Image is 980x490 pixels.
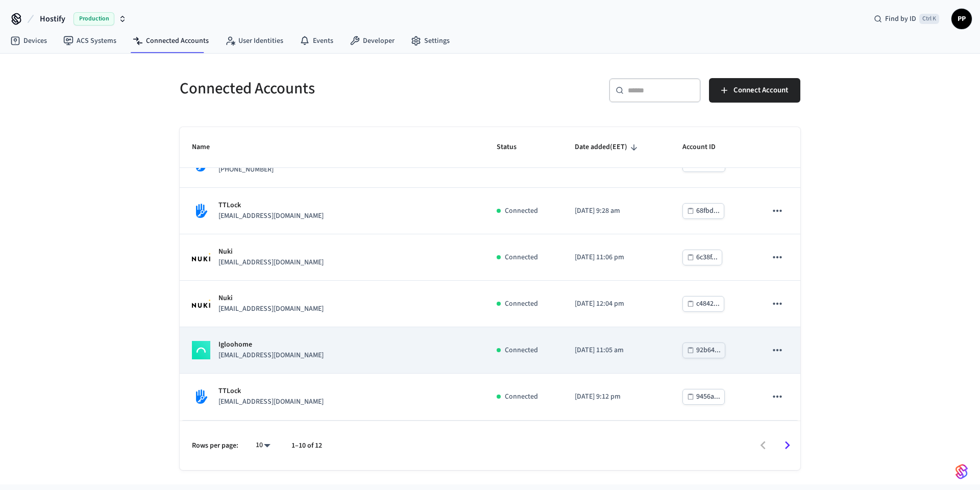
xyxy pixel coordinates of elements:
span: Connect Account [733,84,788,97]
p: [PHONE_NUMBER] [218,164,274,175]
img: SeamLogoGradient.69752ec5.svg [955,463,968,480]
div: 6c38f... [696,251,718,264]
p: Rows per page: [192,440,238,451]
p: [DATE] 9:12 pm [575,391,657,402]
p: TTLock [218,200,324,211]
div: 9456a... [696,390,720,403]
button: 6c38f... [682,250,722,265]
span: Status [497,139,530,155]
span: PP [952,10,971,28]
a: Settings [403,32,458,50]
p: [DATE] 9:28 am [575,206,657,216]
img: Nuki Logo, Square [192,253,210,261]
p: Nuki [218,247,324,257]
a: Developer [341,32,403,50]
div: c4842... [696,298,720,310]
button: 68fbd... [682,203,724,219]
p: Igloohome [218,339,324,350]
p: Connected [505,206,538,216]
img: Nuki Logo, Square [192,300,210,308]
span: Production [73,12,114,26]
span: Date added(EET) [575,139,641,155]
p: TTLock [218,386,324,397]
a: ACS Systems [55,32,125,50]
p: [EMAIL_ADDRESS][DOMAIN_NAME] [218,304,324,314]
p: Connected [505,345,538,356]
span: Hostify [40,13,65,25]
p: Connected [505,391,538,402]
span: Find by ID [885,14,916,24]
p: [EMAIL_ADDRESS][DOMAIN_NAME] [218,397,324,407]
a: User Identities [217,32,291,50]
img: TTLock Logo, Square [192,202,210,220]
p: 1–10 of 12 [291,440,322,451]
p: [DATE] 11:05 am [575,345,657,356]
a: Devices [2,32,55,50]
span: Ctrl K [919,14,939,24]
span: Account ID [682,139,729,155]
button: PP [951,9,972,29]
button: c4842... [682,296,724,312]
p: [EMAIL_ADDRESS][DOMAIN_NAME] [218,211,324,222]
span: Name [192,139,223,155]
p: [DATE] 11:06 pm [575,252,657,263]
img: igloohome_logo [192,341,210,359]
p: Connected [505,252,538,263]
a: Connected Accounts [125,32,217,50]
a: Events [291,32,341,50]
button: Go to next page [775,433,799,457]
p: [DATE] 12:04 pm [575,299,657,309]
div: 68fbd... [696,205,720,217]
button: Connect Account [709,78,800,103]
button: 92b64... [682,342,725,358]
h5: Connected Accounts [180,78,484,99]
button: 9456a... [682,389,725,405]
div: Find by IDCtrl K [866,10,947,28]
p: [EMAIL_ADDRESS][DOMAIN_NAME] [218,257,324,268]
div: 10 [251,438,275,453]
img: TTLock Logo, Square [192,387,210,406]
p: [EMAIL_ADDRESS][DOMAIN_NAME] [218,350,324,361]
p: Connected [505,299,538,309]
div: 92b64... [696,344,721,357]
p: Nuki [218,293,324,304]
